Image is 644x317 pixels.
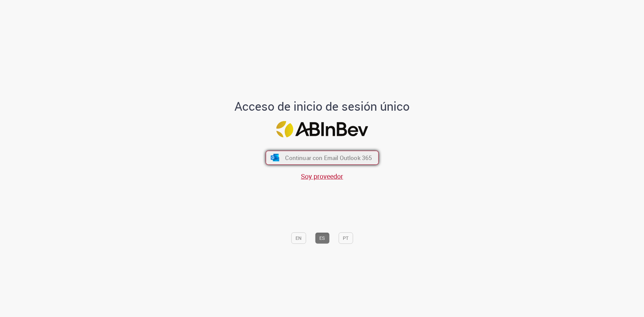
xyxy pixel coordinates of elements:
[266,151,379,165] button: ícone Azure/Microsoft 360 Continuar con Email Outlook 365
[315,232,329,244] button: ES
[270,154,280,161] img: ícone Azure/Microsoft 360
[301,172,343,181] a: Soy proveedor
[291,232,306,244] button: EN
[229,100,415,113] h1: Acceso de inicio de sesión único
[276,121,368,138] img: Logo ABInBev
[285,154,372,162] span: Continuar con Email Outlook 365
[338,232,353,244] button: PT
